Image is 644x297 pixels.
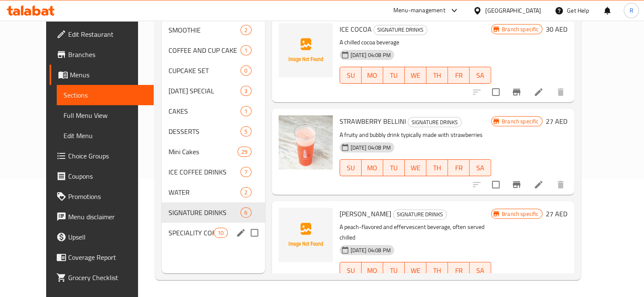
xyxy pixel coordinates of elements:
div: Mini Cakes [169,147,238,157]
div: SMOOTHIE2 [162,20,265,40]
span: Branch specific [498,210,542,218]
span: Branch specific [498,117,542,125]
h6: 27 AED [546,115,567,127]
div: items [240,25,251,35]
span: 1 [241,107,251,115]
button: SU [340,67,362,84]
img: PEACH BELLINI [279,208,333,262]
button: TH [426,67,448,84]
button: delete [550,174,571,195]
span: R [629,6,633,15]
div: WATER2 [162,182,265,202]
div: DESSERTS5 [162,121,265,142]
a: Upsell [50,227,154,247]
span: Select to update [487,176,505,193]
span: MO [365,69,380,82]
button: TU [383,67,405,84]
span: Choice Groups [68,151,147,161]
span: TU [387,162,401,174]
button: SA [470,159,491,176]
button: SA [470,262,491,279]
span: 6 [241,209,251,217]
span: [DATE] SPECIAL [169,86,240,96]
span: Coverage Report [68,252,147,262]
span: Branch specific [498,25,542,33]
span: WE [408,69,423,82]
span: [DATE] 04:08 PM [347,246,394,254]
div: items [240,45,251,55]
span: Coupons [68,171,147,181]
span: SIGNATURE DRINKS [393,210,446,219]
button: MO [362,159,383,176]
button: WE [405,159,426,176]
img: ICE COCOA [279,23,333,77]
span: SU [343,69,358,82]
div: ICE COFFEE DRINKS7 [162,162,265,182]
span: 2 [241,26,251,34]
div: SIGNATURE DRINKS [373,25,427,35]
span: TH [430,264,445,277]
span: STRAWBERRY BELLINI [340,115,406,128]
button: TU [383,159,405,176]
button: MO [362,262,383,279]
div: SIGNATURE DRINKS [169,207,240,218]
span: Upsell [68,232,147,242]
div: [DATE] SPECIAL3 [162,81,265,101]
div: items [240,187,251,197]
div: WATER [169,187,240,197]
p: A fruity and bubbly drink typically made with strawberries [340,130,491,140]
div: Mini Cakes29 [162,142,265,162]
span: 2 [241,188,251,196]
span: MO [365,264,380,277]
span: WE [408,162,423,174]
span: TU [387,264,401,277]
span: Full Menu View [64,110,147,120]
span: Grocery Checklist [68,272,147,283]
a: Menus [50,65,154,85]
span: FR [451,264,466,277]
a: Edit Menu [57,125,154,146]
span: SIGNATURE DRINKS [408,117,461,127]
div: SIGNATURE DRINKS [408,117,462,127]
a: Grocery Checklist [50,267,154,288]
button: FR [448,67,470,84]
span: Menu disclaimer [68,212,147,222]
a: Choice Groups [50,146,154,166]
div: items [240,167,251,177]
span: DESSERTS [169,126,240,136]
button: FR [448,262,470,279]
span: CUPCAKE SET [169,65,240,76]
span: SU [343,264,358,277]
span: 5 [241,128,251,136]
span: FR [451,69,466,82]
span: 3 [241,87,251,95]
a: Edit menu item [533,87,544,97]
span: TH [430,162,445,174]
nav: Menu sections [162,16,265,246]
button: edit [235,226,247,239]
div: Menu-management [393,5,445,16]
span: Sections [64,90,147,100]
a: Menu disclaimer [50,207,154,227]
span: Promotions [68,191,147,202]
div: items [240,106,251,116]
button: SU [340,262,362,279]
span: CAKES [169,106,240,116]
span: SMOOTHIE [169,25,240,35]
p: A peach-flavored and effervescent beverage, often served chilled [340,222,491,243]
span: 7 [241,168,251,176]
div: SPECIALITY COFFEE [169,228,214,238]
div: ICE COFFEE DRINKS [169,167,240,177]
a: Coupons [50,166,154,186]
div: items [240,207,251,218]
span: COFFEE AND CUP CAKE [169,45,240,55]
button: WE [405,67,426,84]
span: FR [451,162,466,174]
div: COFFEE AND CUP CAKE1 [162,40,265,60]
div: CUPCAKE SET0 [162,60,265,81]
div: SIGNATURE DRINKS6 [162,202,265,223]
button: Branch-specific-item [506,174,527,195]
div: items [240,65,251,76]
